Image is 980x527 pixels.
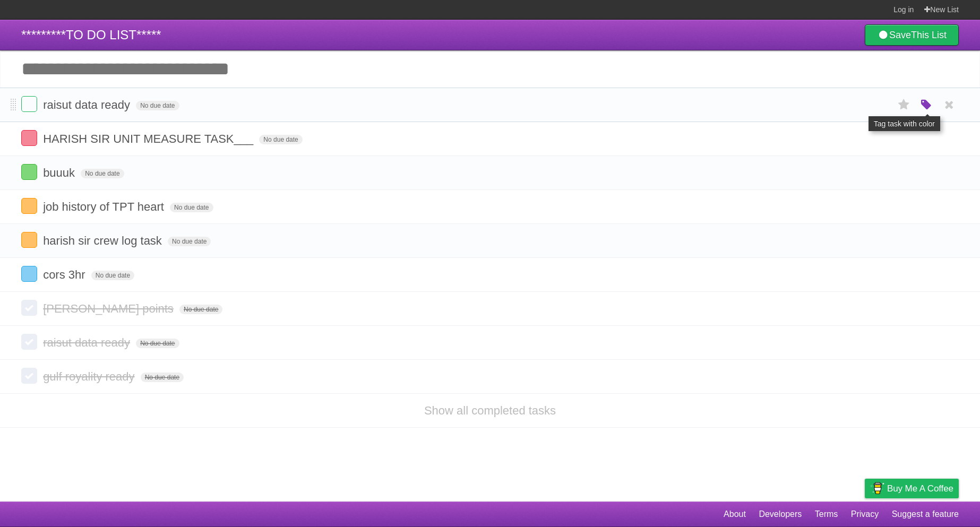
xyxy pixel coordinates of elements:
a: Buy me a coffee [865,479,959,498]
span: buuuk [43,166,78,179]
a: Terms [815,504,838,524]
span: No due date [170,203,213,212]
label: Done [21,130,37,146]
img: Buy me a coffee [870,479,884,497]
a: Show all completed tasks [424,404,556,417]
b: This List [911,30,947,40]
span: No due date [91,271,134,280]
a: Privacy [851,504,879,524]
label: Done [21,164,37,180]
span: harish sir crew log task [43,234,165,247]
span: No due date [136,101,179,110]
span: gulf royality ready [43,370,137,383]
span: raisut data ready [43,98,133,111]
a: Suggest a feature [892,504,959,524]
span: raisut data ready [43,336,133,349]
label: Done [21,266,37,282]
span: No due date [81,169,124,178]
label: Done [21,232,37,248]
span: Buy me a coffee [887,479,953,498]
span: [PERSON_NAME] points [43,302,176,315]
span: No due date [259,135,302,144]
label: Star task [894,96,914,114]
a: SaveThis List [865,24,959,46]
span: No due date [136,339,179,348]
span: No due date [168,237,211,246]
a: Developers [759,504,802,524]
a: About [724,504,746,524]
label: Done [21,334,37,350]
span: HARISH SIR UNIT MEASURE TASK___ [43,132,256,145]
span: cors 3hr [43,268,88,281]
span: job history of TPT heart [43,200,167,213]
span: No due date [141,373,184,382]
label: Done [21,96,37,112]
label: Done [21,198,37,214]
label: Done [21,300,37,316]
span: No due date [179,305,222,314]
label: Done [21,368,37,384]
